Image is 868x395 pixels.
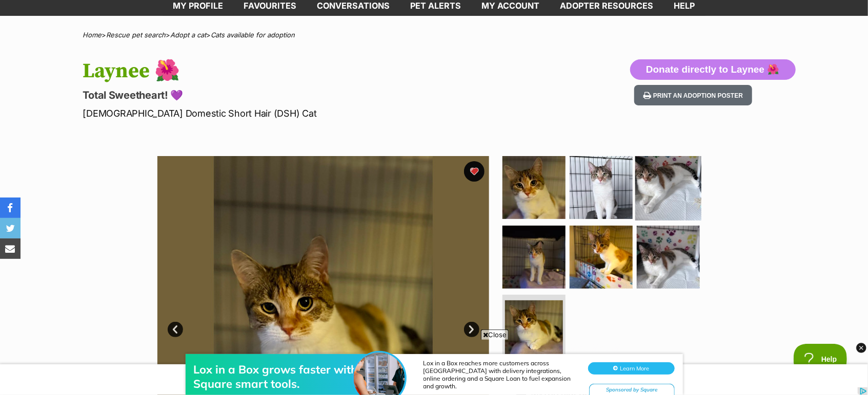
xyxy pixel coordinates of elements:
[83,106,517,120] p: [DEMOGRAPHIC_DATA] Domestic Short Hair (DSH) Cat
[570,226,633,289] img: Photo of Laynee 🌺
[634,85,752,106] button: Print an adoption poster
[630,59,796,80] button: Donate directly to Laynee 🌺
[168,322,183,337] a: Prev
[502,226,566,289] img: Photo of Laynee 🌺
[423,26,577,56] div: Lox in a Box reaches more customers across [GEOGRAPHIC_DATA] with delivery integrations, online o...
[83,59,517,83] h1: Laynee 🌺
[211,31,295,39] a: Cats available for adoption
[171,31,207,39] a: Adopt a cat
[570,156,633,219] img: Photo of Laynee 🌺
[354,19,405,70] img: Lox in a Box grows faster with Square smart tools.
[83,31,102,39] a: Home
[194,29,358,57] div: Lox in a Box grows faster with Square smart tools.
[502,156,566,219] img: Photo of Laynee 🌺
[635,155,701,221] img: Photo of Laynee 🌺
[83,88,517,102] p: Total Sweetheart! 💜
[505,300,563,358] img: Photo of Laynee 🌺
[107,31,166,39] a: Rescue pet search
[637,226,700,289] img: Photo of Laynee 🌺
[481,330,509,340] span: Close
[464,161,485,182] button: favourite
[856,343,866,353] img: close_dark_3x.png
[57,31,811,39] div: > > >
[588,29,675,41] button: Learn More
[589,50,675,63] div: Sponsored by Square
[464,322,479,337] a: Next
